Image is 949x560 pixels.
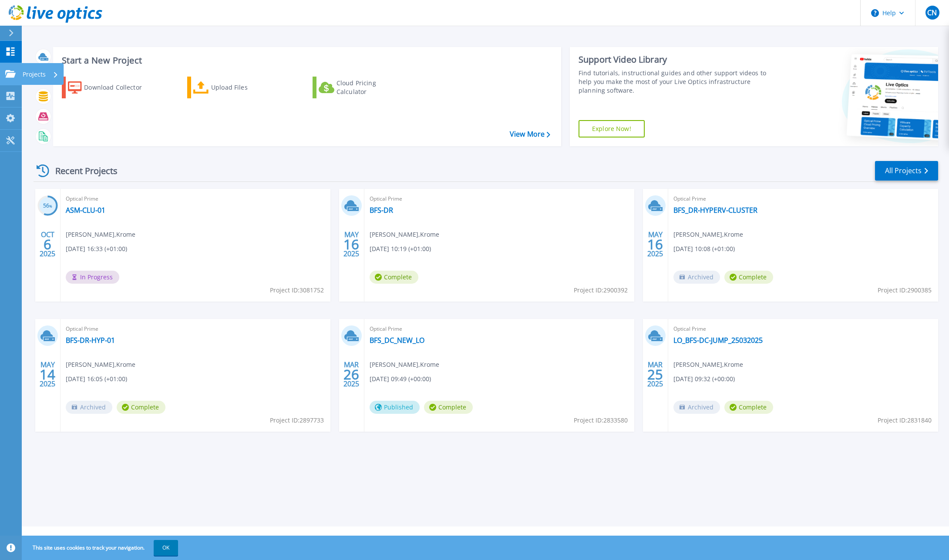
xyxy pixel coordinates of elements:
span: Complete [724,401,773,414]
a: BFS_DR-HYPERV-CLUSTER [673,206,757,215]
div: Recent Projects [34,160,129,181]
a: Download Collector [62,77,159,98]
div: Download Collector [84,79,154,96]
p: Projects [23,63,46,86]
a: BFS-DR-HYP-01 [66,336,115,345]
span: [DATE] 16:33 (+01:00) [66,244,127,254]
span: Complete [724,271,773,284]
a: Cloud Pricing Calculator [313,77,410,98]
span: Project ID: 2900385 [878,285,932,295]
a: BFS_DC_NEW_LO [370,336,424,345]
div: Support Video Library [579,54,767,65]
span: Project ID: 3081752 [270,285,324,295]
span: 14 [40,371,55,378]
span: 25 [647,371,663,378]
span: Optical Prime [370,194,629,204]
span: [DATE] 10:19 (+01:00) [370,244,431,254]
span: 16 [647,241,663,248]
span: 26 [343,371,359,378]
div: MAY 2025 [39,359,56,390]
span: Archived [673,401,720,414]
span: [PERSON_NAME] , Krome [673,360,743,369]
span: Optical Prime [370,324,629,334]
a: ASM-CLU-01 [66,206,105,215]
span: This site uses cookies to track your navigation. [24,540,178,556]
span: 16 [343,241,359,248]
span: Archived [673,271,720,284]
div: Find tutorials, instructional guides and other support videos to help you make the most of your L... [579,69,767,95]
span: In Progress [66,271,119,284]
a: Upload Files [187,77,284,98]
div: Upload Files [211,79,281,96]
span: Optical Prime [673,324,933,334]
h3: Start a New Project [62,56,550,65]
span: Optical Prime [673,194,933,204]
span: Project ID: 2831840 [878,416,932,425]
div: MAR 2025 [343,359,360,390]
a: Explore Now! [579,120,645,137]
a: LO_BFS-DC-JUMP_25032025 [673,336,763,345]
span: Complete [117,401,165,414]
a: View More [510,130,550,138]
button: OK [154,540,178,556]
span: Complete [370,271,418,284]
span: Project ID: 2833580 [574,416,628,425]
div: MAR 2025 [647,359,663,390]
span: [PERSON_NAME] , Krome [370,360,439,369]
div: Cloud Pricing Calculator [337,79,406,96]
span: [DATE] 09:32 (+00:00) [673,374,735,384]
span: Project ID: 2900392 [574,285,628,295]
a: BFS-DR [370,206,393,215]
div: MAY 2025 [647,228,663,260]
span: Project ID: 2897733 [270,416,324,425]
div: OCT 2025 [39,228,56,260]
span: [PERSON_NAME] , Krome [673,230,743,239]
span: Published [370,401,420,414]
div: MAY 2025 [343,228,360,260]
span: Archived [66,401,112,414]
span: [PERSON_NAME] , Krome [66,230,135,239]
span: Optical Prime [66,194,325,204]
a: All Projects [875,161,938,181]
span: % [49,204,52,208]
span: CN [927,9,937,16]
span: 6 [44,241,51,248]
span: [PERSON_NAME] , Krome [66,360,135,369]
span: [DATE] 09:49 (+00:00) [370,374,431,384]
span: Optical Prime [66,324,325,334]
span: [DATE] 10:08 (+01:00) [673,244,735,254]
span: Complete [424,401,473,414]
span: [DATE] 16:05 (+01:00) [66,374,127,384]
h3: 56 [37,201,58,211]
span: [PERSON_NAME] , Krome [370,230,439,239]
